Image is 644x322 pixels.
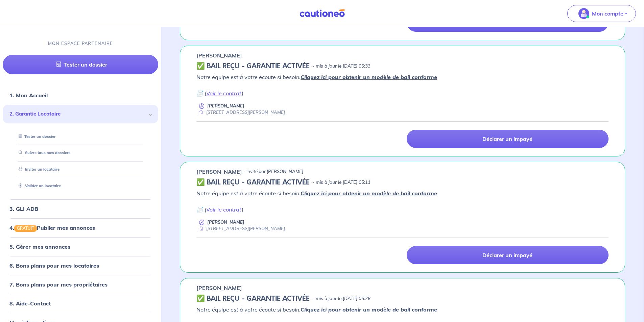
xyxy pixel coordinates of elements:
[196,306,437,313] em: Notre équipe est à votre écoute si besoin.
[407,246,609,264] a: Déclarer un impayé
[196,74,437,80] em: Notre équipe est à votre écoute si besoin.
[482,252,532,258] p: Déclarer un impayé
[196,284,242,292] p: [PERSON_NAME]
[9,110,146,118] span: 2. Garantie Locataire
[301,306,437,313] a: Cliquez ici pour obtenir un modèle de bail conforme
[196,190,437,197] em: Notre équipe est à votre écoute si besoin.
[9,224,95,231] a: 4.GRATUITPublier mes annonces
[16,151,71,155] a: Suivre tous mes dossiers
[196,225,285,232] div: [STREET_ADDRESS][PERSON_NAME]
[196,90,243,97] em: 📄 ( )
[3,221,158,234] div: 4.GRATUITPublier mes annonces
[16,183,61,188] a: Valider un locataire
[196,62,310,70] h5: ✅ BAIL REÇU - GARANTIE ACTIVÉE
[11,148,150,159] div: Suivre tous mes dossiers
[9,243,70,250] a: 5. Gérer mes annonces
[9,281,108,288] a: 7. Bons plans pour mes propriétaires
[3,278,158,291] div: 7. Bons plans pour mes propriétaires
[206,206,242,213] a: Voir le contrat
[196,178,609,187] div: state: CONTRACT-VALIDATED, Context: IN-LANDLORD,IN-LANDLORD
[9,92,48,99] a: 1. Mon Accueil
[301,190,437,197] a: Cliquez ici pour obtenir un modèle de bail conforme
[312,295,371,302] p: - mis à jour le [DATE] 05:28
[196,51,242,59] p: [PERSON_NAME]
[48,40,113,47] p: MON ESPACE PARTENAIRE
[3,105,158,123] div: 2. Garantie Locataire
[592,9,623,18] p: Mon compte
[9,205,38,212] a: 3. GLI ADB
[196,295,609,303] div: state: CONTRACT-VALIDATED, Context: IN-LANDLORD,IN-LANDLORD
[482,135,532,142] p: Déclarer un impayé
[3,55,158,74] a: Tester un dossier
[16,167,59,172] a: Inviter un locataire
[407,130,609,148] a: Déclarer un impayé
[207,103,244,109] p: [PERSON_NAME]
[11,164,150,175] div: Inviter un locataire
[196,178,310,187] h5: ✅ BAIL REÇU - GARANTIE ACTIVÉE
[567,5,636,22] button: illu_account_valid_menu.svgMon compte
[578,8,589,19] img: illu_account_valid_menu.svg
[196,206,243,213] em: 📄 ( )
[11,131,150,142] div: Tester un dossier
[206,90,242,97] a: Voir le contrat
[196,168,242,176] p: [PERSON_NAME]
[312,179,371,186] p: - mis à jour le [DATE] 05:11
[11,180,150,192] div: Valider un locataire
[243,168,303,175] p: - invité par [PERSON_NAME]
[3,89,158,102] div: 1. Mon Accueil
[297,9,348,18] img: Cautioneo
[196,62,609,70] div: state: CONTRACT-VALIDATED, Context: IN-LANDLORD,IN-LANDLORD
[301,74,437,80] a: Cliquez ici pour obtenir un modèle de bail conforme
[9,262,99,269] a: 6. Bons plans pour mes locataires
[3,202,158,216] div: 3. GLI ADB
[207,219,244,225] p: [PERSON_NAME]
[312,63,371,70] p: - mis à jour le [DATE] 05:33
[3,240,158,253] div: 5. Gérer mes annonces
[9,300,51,307] a: 8. Aide-Contact
[196,295,310,303] h5: ✅ BAIL REÇU - GARANTIE ACTIVÉE
[3,259,158,272] div: 6. Bons plans pour mes locataires
[196,109,285,116] div: [STREET_ADDRESS][PERSON_NAME]
[16,134,56,139] a: Tester un dossier
[3,297,158,310] div: 8. Aide-Contact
